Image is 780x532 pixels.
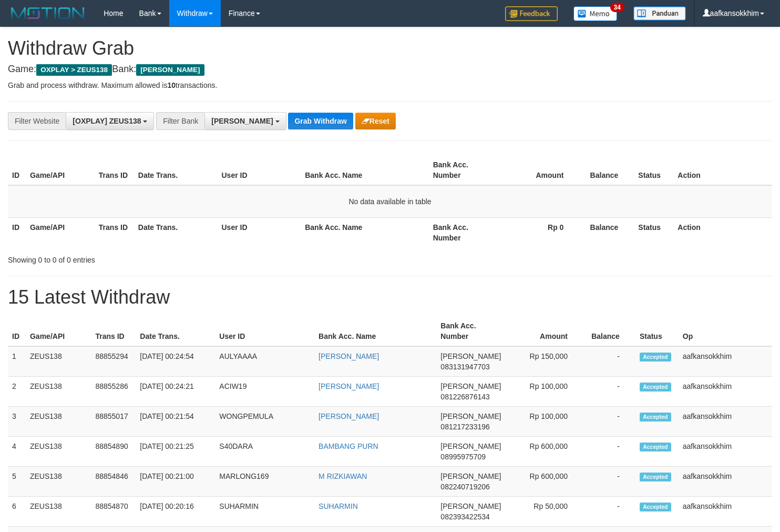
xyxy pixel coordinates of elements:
span: [PERSON_NAME] [136,64,204,76]
th: Bank Acc. Number [436,316,505,346]
th: Balance [583,316,635,346]
td: ACIW19 [215,377,314,407]
span: [PERSON_NAME] [440,442,501,450]
th: Op [679,316,772,346]
th: Trans ID [91,316,136,346]
th: Game/API [26,316,91,346]
th: Date Trans. [136,316,215,346]
th: Amount [505,316,583,346]
td: 88854870 [91,497,136,527]
span: Accepted [640,353,671,362]
span: Copy 08995975709 to clipboard [440,453,486,461]
button: [PERSON_NAME] [204,112,286,130]
th: Bank Acc. Name [301,217,429,247]
td: 88855294 [91,346,136,377]
img: Button%20Memo.svg [573,6,618,21]
td: aafkansokkhim [679,377,772,407]
th: ID [8,155,26,185]
th: Balance [579,217,634,247]
span: 34 [610,3,624,12]
span: [OXPLAY] ZEUS138 [73,117,141,125]
td: 1 [8,346,26,377]
th: ID [8,316,26,346]
td: ZEUS138 [26,346,91,377]
span: Copy 081217233196 to clipboard [440,423,489,431]
th: User ID [218,217,301,247]
th: Date Trans. [134,217,218,247]
th: Status [634,155,673,185]
a: [PERSON_NAME] [319,412,379,420]
td: [DATE] 00:24:21 [136,377,215,407]
span: Accepted [640,413,671,421]
th: Date Trans. [134,155,218,185]
button: Reset [355,113,396,129]
th: Bank Acc. Number [429,217,498,247]
span: OXPLAY > ZEUS138 [36,64,112,76]
td: [DATE] 00:21:00 [136,467,215,497]
td: 88854890 [91,437,136,467]
th: Trans ID [95,155,134,185]
span: [PERSON_NAME] [440,382,501,390]
span: Accepted [640,383,671,392]
h1: Withdraw Grab [8,38,772,59]
td: No data available in table [8,185,772,218]
th: User ID [218,155,301,185]
td: Rp 100,000 [505,407,583,437]
h4: Game: Bank: [8,64,772,75]
img: MOTION_logo.png [8,5,88,21]
td: MARLONG169 [215,467,314,497]
th: Trans ID [95,217,134,247]
td: 2 [8,377,26,407]
td: AULYAAAA [215,346,314,377]
td: aafkansokkhim [679,497,772,527]
td: [DATE] 00:24:54 [136,346,215,377]
td: [DATE] 00:20:16 [136,497,215,527]
th: Bank Acc. Number [429,155,498,185]
td: ZEUS138 [26,497,91,527]
td: - [583,437,635,467]
th: Bank Acc. Name [314,316,436,346]
th: Game/API [26,217,95,247]
span: Accepted [640,503,671,511]
td: ZEUS138 [26,467,91,497]
th: User ID [215,316,314,346]
img: Feedback.jpg [505,6,558,21]
td: WONGPEMULA [215,407,314,437]
a: [PERSON_NAME] [319,382,379,390]
td: 3 [8,407,26,437]
th: Status [635,316,679,346]
div: Filter Website [8,112,66,130]
span: Copy 081226876143 to clipboard [440,393,489,401]
span: [PERSON_NAME] [440,412,501,420]
td: 88854846 [91,467,136,497]
span: Copy 083131947703 to clipboard [440,363,489,371]
span: [PERSON_NAME] [440,502,501,510]
td: ZEUS138 [26,437,91,467]
span: [PERSON_NAME] [211,117,273,125]
td: - [583,467,635,497]
td: 88855286 [91,377,136,407]
td: S40DARA [215,437,314,467]
td: aafkansokkhim [679,467,772,497]
strong: 10 [167,81,176,89]
td: ZEUS138 [26,407,91,437]
th: Action [673,155,772,185]
td: Rp 50,000 [505,497,583,527]
th: ID [8,217,26,247]
td: Rp 600,000 [505,467,583,497]
td: Rp 100,000 [505,377,583,407]
td: 5 [8,467,26,497]
td: - [583,407,635,437]
td: - [583,346,635,377]
span: Copy 082240719206 to clipboard [440,483,489,491]
span: Accepted [640,443,671,451]
a: [PERSON_NAME] [319,352,379,360]
td: [DATE] 00:21:25 [136,437,215,467]
th: Status [634,217,673,247]
td: aafkansokkhim [679,407,772,437]
button: Grab Withdraw [288,113,353,129]
td: [DATE] 00:21:54 [136,407,215,437]
button: [OXPLAY] ZEUS138 [66,112,154,130]
span: Copy 082393422534 to clipboard [440,513,489,521]
td: 4 [8,437,26,467]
